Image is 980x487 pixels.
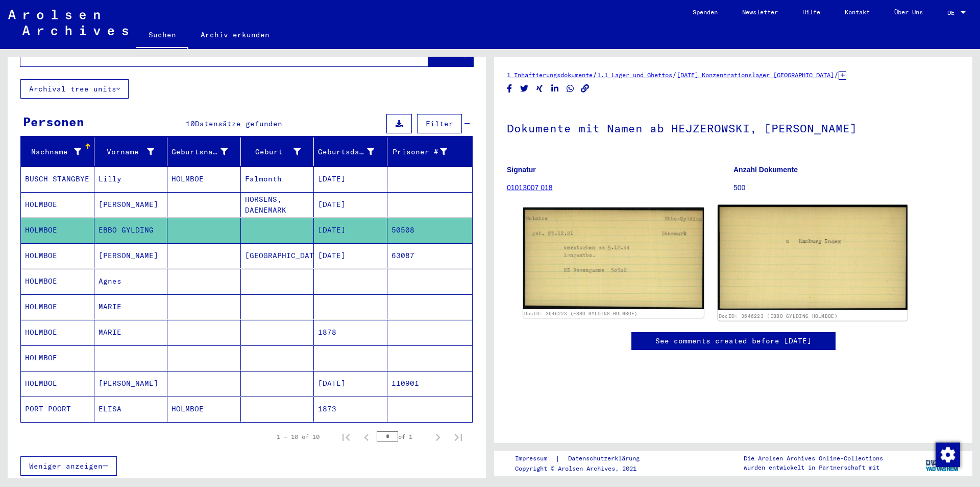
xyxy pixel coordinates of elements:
[186,119,195,128] span: 10
[935,442,960,467] div: Zustimmung ändern
[245,147,301,157] div: Geburt‏
[21,137,94,166] mat-header-cell: Nachname
[923,450,962,476] img: yv_logo.png
[241,137,314,166] mat-header-cell: Geburt‏
[318,147,374,157] div: Geburtsdatum
[8,10,128,35] img: Arolsen_neg.svg
[21,167,94,192] mat-cell: BUSCH STANGBYE
[94,167,168,192] mat-cell: Lilly
[318,144,387,160] div: Geburtsdatum
[21,218,94,243] mat-cell: HOLMBOE
[167,397,241,422] mat-cell: HOLMBOE
[94,397,168,422] mat-cell: ELISA
[504,82,515,95] button: Share on Facebook
[534,82,545,95] button: Share on Xing
[20,79,129,99] button: Archival tree units
[733,166,798,174] b: Anzahl Dokumente
[655,336,812,346] a: See comments created before [DATE]
[241,167,314,192] mat-cell: Falmonth
[20,456,117,476] button: Weniger anzeigen
[733,182,960,193] p: 500
[744,463,883,472] p: wurden entwickelt in Partnerschaft mit
[94,243,168,268] mat-cell: [PERSON_NAME]
[523,207,704,309] img: 001.jpg
[507,105,960,150] h1: Dokumente mit Namen ab HEJZEROWSKI, [PERSON_NAME]
[387,371,473,396] mat-cell: 110901
[519,82,530,95] button: Share on Twitter
[391,144,460,160] div: Prisoner #
[167,137,241,166] mat-header-cell: Geburtsname
[21,397,94,422] mat-cell: PORT POORT
[515,464,652,473] p: Copyright © Arolsen Archives, 2021
[94,294,168,319] mat-cell: MARIE
[426,119,453,128] span: Filter
[515,453,652,464] div: |
[314,320,387,345] mat-cell: 1878
[834,70,839,79] span: /
[677,71,834,79] a: [DATE] Konzentrationslager [GEOGRAPHIC_DATA]
[94,218,168,243] mat-cell: EBBO GYLDING
[94,320,168,345] mat-cell: MARIE
[672,70,677,79] span: /
[314,371,387,396] mat-cell: [DATE]
[387,218,473,243] mat-cell: 50508
[524,311,638,316] a: DocID: 3646223 (EBBO GYLDING HOLMBOE)
[356,427,377,447] button: Previous page
[195,119,282,128] span: Datensätze gefunden
[507,166,536,174] b: Signatur
[21,320,94,345] mat-cell: HOLMBOE
[21,269,94,294] mat-cell: HOLMBOE
[167,167,241,192] mat-cell: HOLMBOE
[387,243,473,268] mat-cell: 63087
[448,427,469,447] button: Last page
[515,453,555,464] a: Impressum
[25,144,94,160] div: Nachname
[314,243,387,268] mat-cell: [DATE]
[560,453,652,464] a: Datenschutzerklärung
[744,454,883,463] p: Die Arolsen Archives Online-Collections
[947,9,959,16] span: DE
[99,144,167,160] div: Vorname
[23,112,84,131] div: Personen
[428,427,448,447] button: Next page
[314,397,387,422] mat-cell: 1873
[314,137,387,166] mat-header-cell: Geburtsdatum
[565,82,576,95] button: Share on WhatsApp
[314,218,387,243] mat-cell: [DATE]
[718,313,837,319] a: DocID: 3646223 (EBBO GYLDING HOLMBOE)
[507,71,593,79] a: 1 Inhaftierungsdokumente
[387,137,473,166] mat-header-cell: Prisoner #
[417,114,462,133] button: Filter
[99,147,155,157] div: Vorname
[94,192,168,217] mat-cell: [PERSON_NAME]
[94,137,168,166] mat-header-cell: Vorname
[21,345,94,370] mat-cell: HOLMBOE
[25,147,81,157] div: Nachname
[241,192,314,217] mat-cell: HORSENS, DAENEMARK
[136,22,188,49] a: Suchen
[593,70,597,79] span: /
[188,22,282,47] a: Archiv erkunden
[580,82,591,95] button: Copy link
[314,192,387,217] mat-cell: [DATE]
[718,205,907,310] img: 002.jpg
[21,371,94,396] mat-cell: HOLMBOE
[507,183,553,192] a: 01013007 018
[171,144,240,160] div: Geburtsname
[171,147,228,157] div: Geburtsname
[314,167,387,192] mat-cell: [DATE]
[21,192,94,217] mat-cell: HOLMBOE
[21,243,94,268] mat-cell: HOLMBOE
[241,243,314,268] mat-cell: [GEOGRAPHIC_DATA]
[550,82,560,95] button: Share on LinkedIn
[245,144,314,160] div: Geburt‏
[277,432,320,442] div: 1 – 10 of 10
[29,461,103,471] span: Weniger anzeigen
[936,443,960,467] img: Zustimmung ändern
[94,371,168,396] mat-cell: [PERSON_NAME]
[377,432,428,442] div: of 1
[391,147,448,157] div: Prisoner #
[336,427,356,447] button: First page
[597,71,672,79] a: 1.1 Lager und Ghettos
[94,269,168,294] mat-cell: Agnes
